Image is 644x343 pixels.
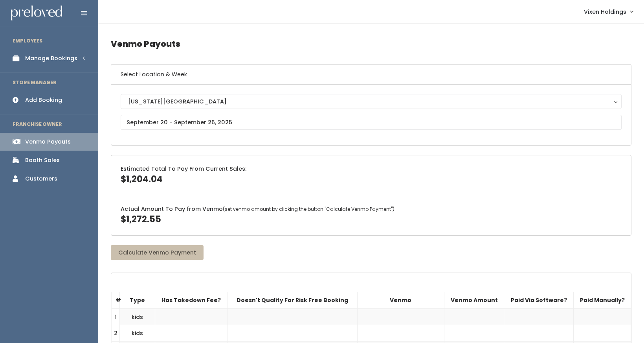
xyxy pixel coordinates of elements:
span: Vixen Holdings [584,7,626,16]
span: $1,204.04 [121,173,163,185]
h6: Select Location & Week [111,65,631,85]
button: Calculate Venmo Payment [111,245,204,260]
td: 2 [112,325,120,342]
th: Type [120,292,155,308]
div: Venmo Payouts [25,138,71,146]
th: Paid Manually? [574,292,631,308]
td: kids [120,309,155,325]
img: preloved logo [11,6,62,21]
div: Customers [25,175,57,183]
h4: Venmo Payouts [111,33,631,55]
div: Estimated Total To Pay From Current Sales: [111,155,631,195]
div: Actual Amount To Pay from Venmo [111,195,631,235]
span: (set venmo amount by clicking the button "Calculate Venmo Payment") [223,206,394,212]
th: Venmo Amount [444,292,504,308]
input: September 20 - September 26, 2025 [121,115,622,130]
button: [US_STATE][GEOGRAPHIC_DATA] [121,94,622,109]
div: [US_STATE][GEOGRAPHIC_DATA] [128,97,614,106]
span: $1,272.55 [121,213,161,225]
th: # [112,292,120,308]
th: Doesn't Quality For Risk Free Booking [228,292,357,308]
div: Add Booking [25,96,62,104]
th: Has Takedown Fee? [155,292,228,308]
div: Manage Bookings [25,54,77,63]
th: Paid Via Software? [504,292,574,308]
div: Booth Sales [25,156,60,164]
th: Venmo [357,292,444,308]
a: Vixen Holdings [576,3,641,20]
td: kids [120,325,155,342]
td: 1 [112,309,120,325]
